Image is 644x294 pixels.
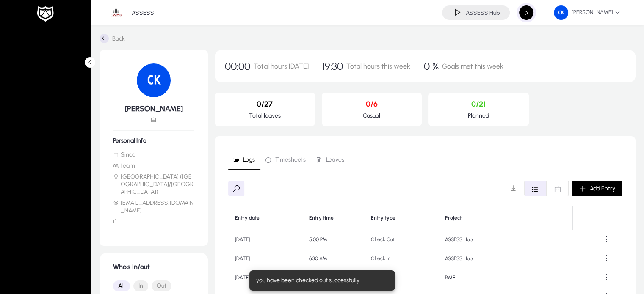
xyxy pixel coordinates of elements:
div: you have been checked out successfully [249,270,392,291]
img: 41.png [137,63,171,97]
span: 00:00 [225,60,250,72]
h6: Personal Info [113,137,194,144]
img: white-logo.png [35,5,56,23]
td: [DATE] [228,230,302,249]
div: Entry type [371,215,431,221]
mat-button-toggle-group: Font Style [524,181,569,196]
li: [GEOGRAPHIC_DATA] ([GEOGRAPHIC_DATA]/[GEOGRAPHIC_DATA]) [113,173,194,196]
td: 5:00 PM [302,230,364,249]
a: Leaves [311,150,350,170]
span: Goals met this week [442,62,503,70]
div: Entry type [371,215,395,221]
a: Logs [228,150,260,170]
h4: ASSESS Hub [466,9,500,16]
td: [DATE] [228,249,302,268]
span: [PERSON_NAME] [554,5,620,20]
a: Timesheets [260,150,311,170]
span: Total hours this week [346,62,410,70]
td: RME [438,268,573,287]
th: Entry time [302,206,364,230]
td: 6:30 AM [302,249,364,268]
div: Project [445,215,462,221]
p: Planned [435,112,522,119]
div: Entry date [235,215,295,221]
button: Add Entry [572,181,622,196]
li: [EMAIL_ADDRESS][DOMAIN_NAME] [113,199,194,214]
p: Total leaves [221,112,308,119]
button: Out [152,280,171,291]
span: Logs [243,157,255,163]
p: 0/6 [329,99,415,109]
div: Entry date [235,215,260,221]
li: team [113,162,194,170]
h1: Who's In/out [113,263,194,271]
a: Back [100,34,125,43]
td: Check In [364,249,438,268]
h5: [PERSON_NAME] [113,104,194,113]
td: Check Out [364,230,438,249]
p: Casual [329,112,415,119]
div: Project [445,215,566,221]
p: 0/21 [435,99,522,109]
button: In [133,280,148,291]
img: 1.png [108,5,124,21]
img: 41.png [554,5,568,20]
td: Check Out [364,268,438,287]
button: [PERSON_NAME] [547,5,627,20]
p: 0/27 [221,99,308,109]
span: Timesheets [275,157,306,163]
button: All [113,280,130,291]
td: [DATE] [228,268,302,287]
span: 0 % [424,60,439,72]
span: 19:30 [322,60,343,72]
td: ASSESS Hub [438,249,573,268]
span: Leaves [326,157,344,163]
span: Add Entry [590,185,615,192]
td: ASSESS Hub [438,230,573,249]
span: Total hours [DATE] [254,62,309,70]
p: ASSESS [132,9,154,16]
li: Since [113,151,194,159]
